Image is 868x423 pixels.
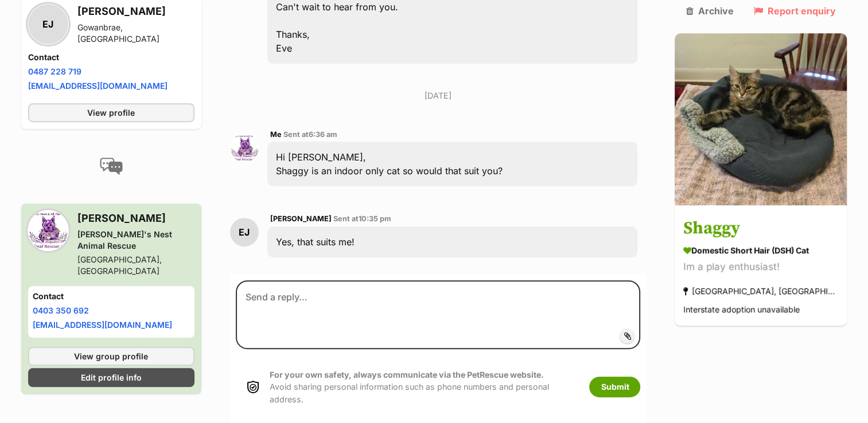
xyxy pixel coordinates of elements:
div: Hi [PERSON_NAME], Shaggy is an indoor only cat so would that suit you? [267,142,638,186]
div: EJ [28,4,68,44]
h3: Shaggy [683,216,838,242]
div: Yes, that suits me! [267,226,638,257]
span: Sent at [283,130,337,139]
div: EJ [230,218,259,246]
h4: Contact [33,291,190,302]
a: Report enquiry [754,6,836,16]
h4: Contact [28,52,194,63]
a: Archive [686,6,734,16]
p: [DATE] [230,89,647,101]
a: View group profile [28,347,194,366]
a: Shaggy Domestic Short Hair (DSH) Cat Im a play enthusiast! [GEOGRAPHIC_DATA], [GEOGRAPHIC_DATA] I... [675,207,847,326]
span: Edit profile info [81,371,142,383]
p: Avoid sharing personal information such as phone numbers and personal address. [270,369,578,405]
span: 6:36 am [309,130,337,139]
img: Robyn Hunter profile pic [230,134,259,162]
a: [EMAIL_ADDRESS][DOMAIN_NAME] [28,81,168,91]
a: [EMAIL_ADDRESS][DOMAIN_NAME] [33,320,172,330]
span: Interstate adoption unavailable [683,305,800,315]
span: Sent at [333,214,391,223]
span: 10:35 pm [359,214,391,223]
h3: [PERSON_NAME] [77,3,194,19]
div: [GEOGRAPHIC_DATA], [GEOGRAPHIC_DATA] [77,254,194,277]
div: Im a play enthusiast! [683,260,838,275]
span: View profile [87,107,135,119]
span: View group profile [74,350,148,362]
span: [PERSON_NAME] [270,214,332,223]
strong: For your own safety, always communicate via the PetRescue website. [270,370,544,379]
a: View profile [28,103,194,122]
div: [PERSON_NAME]'s Nest Animal Rescue [77,229,194,252]
img: Robyn's Nest Animal Rescue profile pic [28,210,68,250]
a: 0403 350 692 [33,305,89,315]
a: 0487 228 719 [28,66,81,76]
a: Edit profile info [28,368,194,387]
img: Shaggy [675,33,847,205]
div: [GEOGRAPHIC_DATA], [GEOGRAPHIC_DATA] [683,284,838,299]
div: Gowanbrae, [GEOGRAPHIC_DATA] [77,22,194,45]
button: Submit [589,377,640,397]
h3: [PERSON_NAME] [77,210,194,226]
span: Me [270,130,282,139]
img: conversation-icon-4a6f8262b818ee0b60e3300018af0b2d0b884aa5de6e9bcb8d3d4eeb1a70a7c4.svg [100,158,123,175]
div: Domestic Short Hair (DSH) Cat [683,245,838,257]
